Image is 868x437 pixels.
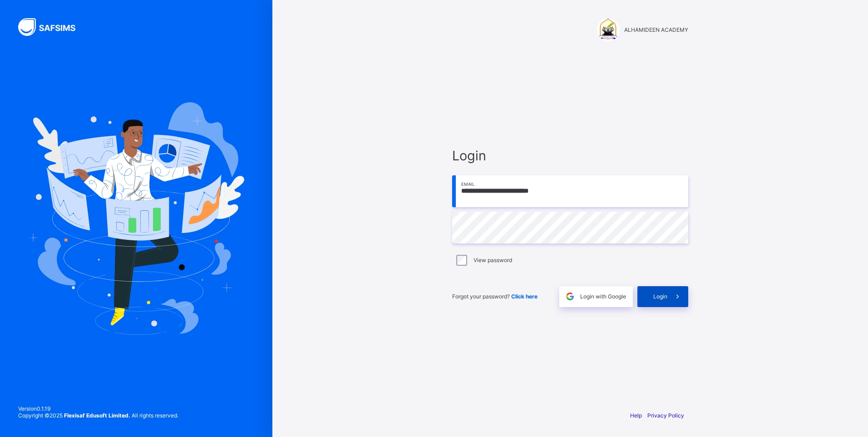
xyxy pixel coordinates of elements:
span: Copyright © 2025 All rights reserved. [18,412,178,419]
span: Forgot your password? [452,293,538,300]
span: Login [653,293,667,300]
label: View password [473,257,512,263]
img: Hero Image [28,102,244,335]
span: Login [452,148,688,164]
a: Privacy Policy [647,412,684,419]
a: Help [630,412,642,419]
img: SAFSIMS Logo [18,18,86,36]
a: Click here [511,293,538,300]
span: ALHAMIDEEN ACADEMY [624,26,688,33]
span: Version 0.1.19 [18,405,178,412]
strong: Flexisaf Edusoft Limited. [64,412,130,419]
img: google.396cfc9801f0270233282035f929180a.svg [565,291,575,302]
span: Login with Google [580,293,626,300]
